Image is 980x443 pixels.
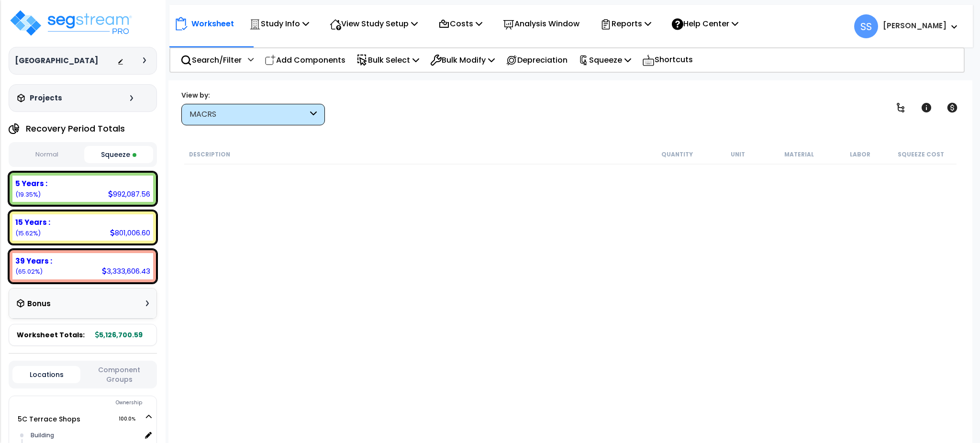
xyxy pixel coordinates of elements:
[15,217,50,227] b: 15 Years :
[95,330,143,340] b: 5,126,700.59
[15,229,41,237] small: 15.624212608835032%
[191,17,234,30] p: Worksheet
[18,414,80,424] a: 5C Terrace Shops 100.0%
[637,48,698,72] div: Shortcuts
[259,49,351,71] div: Add Components
[15,56,98,66] h3: [GEOGRAPHIC_DATA]
[110,228,150,238] div: 801,006.60
[28,397,156,409] div: Ownership
[430,54,495,66] p: Bulk Modify
[15,267,43,276] small: 65.02440256609563%
[784,151,814,158] small: Material
[27,300,51,308] h3: Bonus
[12,146,82,163] button: Normal
[356,54,419,66] p: Bulk Select
[731,151,745,158] small: Unit
[854,14,878,38] span: SS
[30,93,62,103] h3: Projects
[28,430,141,441] div: Building
[85,365,153,385] button: Component Groups
[600,17,651,30] p: Reports
[642,53,693,67] p: Shortcuts
[26,124,125,133] h4: Recovery Period Totals
[503,17,579,30] p: Analysis Window
[108,189,150,199] div: 992,087.56
[9,9,133,37] img: logo_pro_r.png
[883,21,947,31] b: [PERSON_NAME]
[898,151,944,158] small: Squeeze Cost
[189,151,230,158] small: Description
[265,54,345,66] p: Add Components
[579,54,631,66] p: Squeeze
[181,90,325,100] div: View by:
[850,151,870,158] small: Labor
[249,17,309,30] p: Study Info
[661,151,693,158] small: Quantity
[189,109,308,120] div: MACRS
[506,54,568,66] p: Depreciation
[119,413,144,425] span: 100.0%
[501,49,573,71] div: Depreciation
[12,366,80,383] button: Locations
[15,178,47,188] b: 5 Years :
[15,256,52,266] b: 39 Years :
[438,17,482,30] p: Costs
[102,266,150,276] div: 3,333,606.43
[330,17,418,30] p: View Study Setup
[180,54,242,66] p: Search/Filter
[672,17,738,30] p: Help Center
[17,330,85,340] span: Worksheet Totals:
[15,190,41,199] small: 19.351384825069335%
[84,146,154,163] button: Squeeze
